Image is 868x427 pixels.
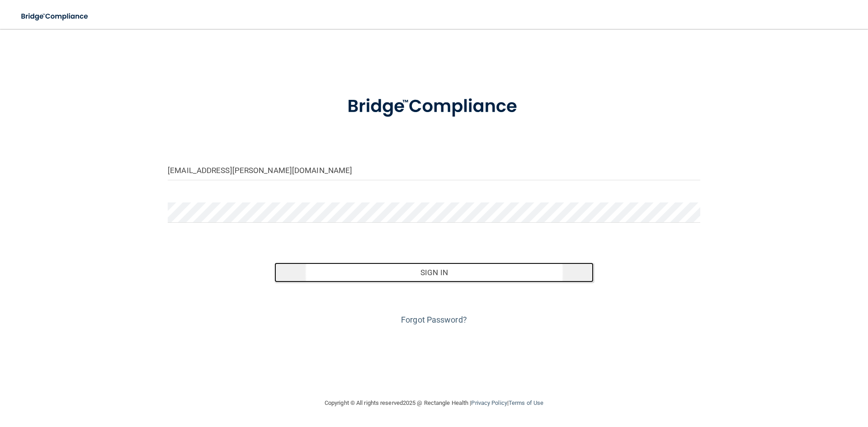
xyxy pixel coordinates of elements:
a: Terms of Use [509,399,543,406]
input: Email [168,160,700,180]
div: Copyright © All rights reserved 2025 @ Rectangle Health | | [269,389,599,418]
a: Privacy Policy [471,399,507,406]
img: bridge_compliance_login_screen.278c3ca4.svg [14,7,97,26]
button: Sign In [274,263,594,282]
a: Forgot Password? [401,315,467,324]
img: bridge_compliance_login_screen.278c3ca4.svg [329,83,539,130]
